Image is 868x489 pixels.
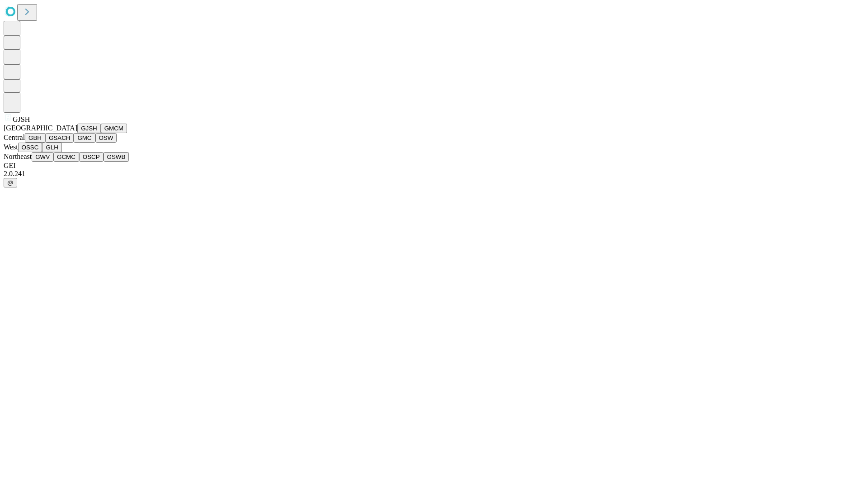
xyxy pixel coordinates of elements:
button: OSW [95,133,117,143]
span: Central [4,134,25,141]
button: GMC [74,133,95,143]
span: GJSH [13,115,30,123]
div: GEI [4,162,864,170]
button: GCMC [53,152,79,162]
span: West [4,143,18,151]
button: GWV [32,152,53,162]
button: GSACH [45,133,74,143]
button: GLH [42,143,61,152]
span: Northeast [4,153,32,160]
button: OSSC [18,143,42,152]
button: @ [4,178,17,187]
button: OSCP [79,152,104,162]
button: GBH [25,133,45,143]
div: 2.0.241 [4,170,864,178]
span: @ [7,179,14,186]
span: [GEOGRAPHIC_DATA] [4,124,77,132]
button: GMCM [101,124,127,133]
button: GSWB [104,152,129,162]
button: GJSH [77,124,101,133]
